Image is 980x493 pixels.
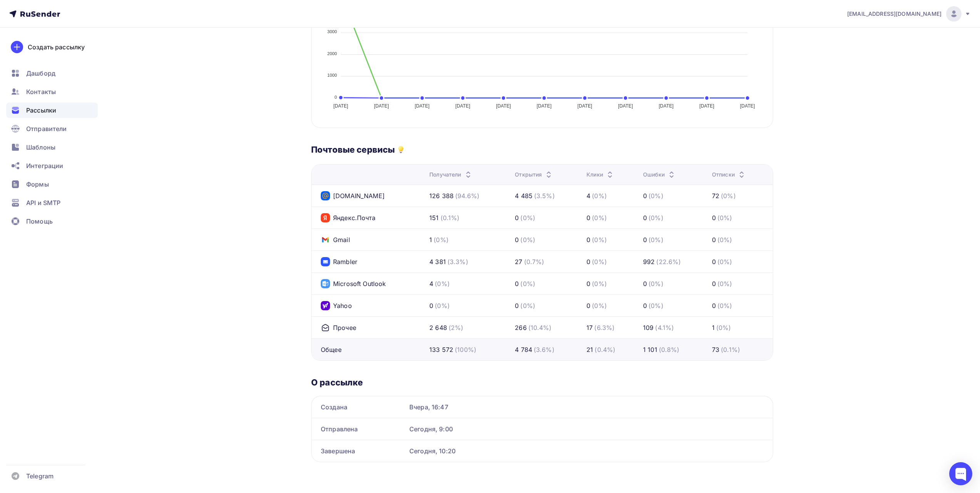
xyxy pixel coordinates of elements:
div: 0 [712,213,716,222]
div: (10.4%) [528,323,552,332]
tspan: [DATE] [333,103,348,109]
tspan: [DATE] [374,103,389,109]
div: (3.6%) [534,345,554,354]
tspan: [DATE] [740,103,755,109]
div: (0.4%) [595,345,615,354]
tspan: [DATE] [659,103,674,109]
tspan: [DATE] [537,103,552,109]
div: (0.8%) [659,345,680,354]
div: Получатели [429,171,472,178]
span: Формы [26,180,49,189]
div: (0%) [435,301,450,310]
div: 1 [429,235,432,244]
div: 4 381 [429,257,446,266]
span: Контакты [26,87,56,96]
div: (94.6%) [455,191,479,200]
div: 4 784 [515,345,532,354]
div: (4.1%) [655,323,674,332]
div: (0%) [520,301,535,310]
div: (0%) [520,213,535,222]
div: Вчера, 16:47 [409,402,764,412]
a: Дашборд [6,66,98,81]
div: (2%) [449,323,464,332]
div: (0%) [648,235,663,244]
div: (0.7%) [524,257,544,266]
span: Дашборд [26,69,55,78]
div: (0%) [717,213,732,222]
tspan: 2000 [327,51,337,56]
div: (0%) [648,301,663,310]
div: (0%) [592,191,607,200]
div: (0%) [434,235,449,244]
div: 0 [643,301,647,310]
span: Интеграции [26,161,63,170]
div: 0 [586,213,590,222]
div: 4 [586,191,590,200]
div: Завершена [321,446,403,456]
div: 0 [586,301,590,310]
div: (0%) [592,257,607,266]
div: 0 [515,213,519,222]
div: 4 [429,279,433,288]
div: 0 [429,301,433,310]
div: (0%) [721,191,736,200]
tspan: 1000 [327,73,337,77]
div: 0 [712,279,716,288]
a: [EMAIL_ADDRESS][DOMAIN_NAME] [847,6,971,22]
div: (0%) [717,301,732,310]
div: 0 [515,301,519,310]
h3: Почтовые сервисы [311,144,395,155]
div: (0%) [435,279,450,288]
div: (22.6%) [656,257,681,266]
div: 2 648 [429,323,447,332]
a: Отправители [6,121,98,136]
div: (0%) [592,279,607,288]
span: API и SMTP [26,198,60,207]
div: 72 [712,191,719,200]
span: Отправители [26,124,67,133]
div: Яндекс.Почта [321,213,375,222]
div: 0 [643,279,647,288]
div: 0 [515,279,519,288]
div: (0%) [520,235,535,244]
div: 109 [643,323,653,332]
span: Шаблоны [26,143,55,152]
div: Прочее [321,323,356,332]
div: Сегодня, 9:00 [409,424,764,434]
tspan: 0 [335,95,337,99]
span: [EMAIL_ADDRESS][DOMAIN_NAME] [847,10,941,18]
div: Rambler [321,257,357,266]
div: 0 [515,235,519,244]
div: (0%) [716,323,731,332]
div: Клики [586,171,615,178]
div: 0 [712,235,716,244]
div: (6.3%) [594,323,615,332]
tspan: [DATE] [577,103,592,109]
div: Отписки [712,171,746,178]
tspan: [DATE] [456,103,471,109]
tspan: [DATE] [618,103,633,109]
div: Yahoo [321,301,352,310]
div: [DOMAIN_NAME] [321,191,385,200]
div: 1 [712,323,715,332]
tspan: [DATE] [699,103,714,109]
div: 266 [515,323,526,332]
span: Telegram [26,471,54,481]
div: 1 101 [643,345,657,354]
a: Формы [6,177,98,192]
div: (0%) [592,301,607,310]
div: 0 [712,301,716,310]
div: (0%) [592,213,607,222]
div: (0%) [648,213,663,222]
div: 17 [586,323,593,332]
div: (100%) [455,345,476,354]
div: Общее [321,345,342,354]
tspan: [DATE] [415,103,430,109]
div: (0%) [717,257,732,266]
tspan: [DATE] [496,103,511,109]
div: 0 [586,257,590,266]
div: (3.5%) [534,191,555,200]
div: 151 [429,213,439,222]
div: (0.1%) [441,213,460,222]
div: 992 [643,257,655,266]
